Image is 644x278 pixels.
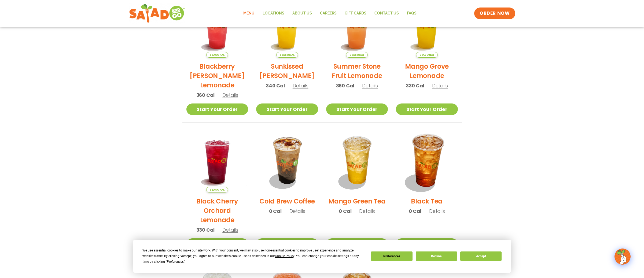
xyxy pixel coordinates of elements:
[409,207,421,215] span: 0 Cal
[142,248,365,265] div: We use essential cookies to make our site work. With your consent, we may also use non-essential ...
[341,7,370,20] a: GIFT CARDS
[256,62,318,80] h2: Sunkissed [PERSON_NAME]
[391,125,463,198] img: Product photo for Black Tea
[416,52,438,58] span: Seasonal
[222,92,238,98] span: Details
[359,208,375,214] span: Details
[256,131,318,193] img: Product photo for Cold Brew Coffee
[416,251,457,261] button: Decline
[336,82,355,89] span: 360 Cal
[167,260,184,264] span: Preferences
[276,52,298,58] span: Seasonal
[346,52,368,58] span: Seasonal
[474,8,515,19] a: ORDER NOW
[429,208,445,214] span: Details
[339,207,351,215] span: 0 Cal
[186,62,248,90] h2: Blackberry [PERSON_NAME] Lemonade
[266,82,285,89] span: 340 Cal
[370,7,403,20] a: Contact Us
[288,7,316,20] a: About Us
[396,103,458,115] a: Start Your Order
[222,227,238,233] span: Details
[239,7,421,20] nav: Menu
[186,103,248,115] a: Start Your Order
[403,7,421,20] a: FAQs
[129,3,186,24] img: new-SAG-logo-768×292
[293,82,308,89] span: Details
[326,103,388,115] a: Start Your Order
[289,208,305,214] span: Details
[432,82,448,89] span: Details
[480,10,510,17] span: ORDER NOW
[371,251,412,261] button: Preferences
[259,7,288,20] a: Locations
[133,240,511,273] div: Cookie Consent Prompt
[206,187,228,192] span: Seasonal
[316,7,341,20] a: Careers
[615,249,630,264] img: wpChatIcon
[275,254,294,258] span: Cookie Policy
[411,197,443,206] h2: Black Tea
[326,62,388,80] h2: Summer Stone Fruit Lemonade
[406,82,424,89] span: 330 Cal
[269,207,282,215] span: 0 Cal
[186,131,248,193] img: Product photo for Black Cherry Orchard Lemonade
[196,91,215,99] span: 360 Cal
[259,197,315,206] h2: Cold Brew Coffee
[186,197,248,225] h2: Black Cherry Orchard Lemonade
[196,226,215,233] span: 330 Cal
[206,52,228,58] span: Seasonal
[396,238,458,250] a: Start Your Order
[186,238,248,250] a: Start Your Order
[256,103,318,115] a: Start Your Order
[328,197,385,206] h2: Mango Green Tea
[239,7,259,20] a: Menu
[460,251,502,261] button: Accept
[362,82,378,89] span: Details
[326,131,388,193] img: Product photo for Mango Green Tea
[256,238,318,250] a: Start Your Order
[396,62,458,80] h2: Mango Grove Lemonade
[326,238,388,250] a: Start Your Order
